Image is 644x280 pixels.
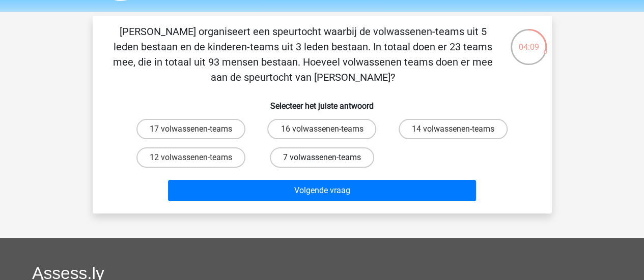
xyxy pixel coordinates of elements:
[399,119,508,139] label: 14 volwassenen-teams
[109,24,497,85] p: [PERSON_NAME] organiseert een speurtocht waarbij de volwassenen-teams uit 5 leden bestaan en de k...
[168,180,476,201] button: Volgende vraag
[510,28,548,53] div: 04:09
[109,93,536,111] h6: Selecteer het juiste antwoord
[270,147,374,168] label: 7 volwassenen-teams
[267,119,376,139] label: 16 volwassenen-teams
[136,119,245,139] label: 17 volwassenen-teams
[136,147,245,168] label: 12 volwassenen-teams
